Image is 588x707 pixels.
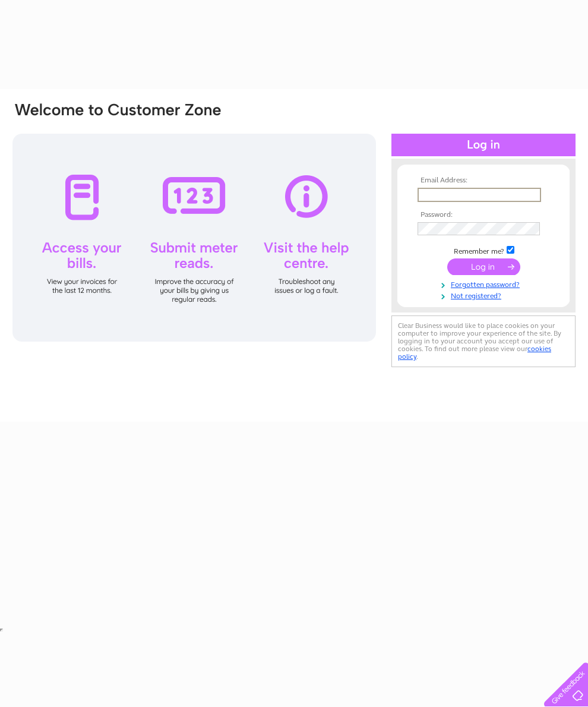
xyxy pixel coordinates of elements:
[447,258,520,275] input: Submit
[398,345,551,361] a: cookies policy
[415,176,552,185] th: Email Address:
[415,211,552,219] th: Password:
[415,244,552,256] td: Remember me?
[391,315,576,367] div: Clear Business would like to place cookies on your computer to improve your experience of the sit...
[418,278,552,289] a: Forgotten password?
[418,289,552,301] a: Not registered?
